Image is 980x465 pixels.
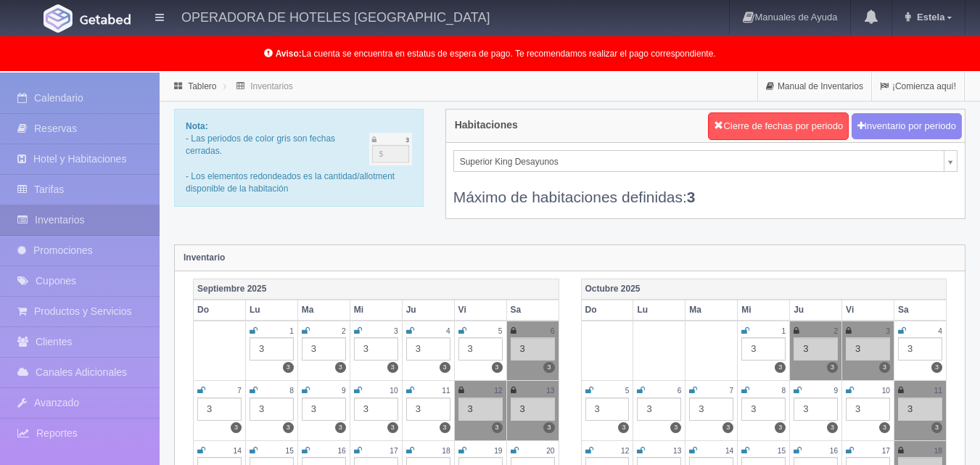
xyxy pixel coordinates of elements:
[453,150,958,172] a: Superior King Desayunos
[492,422,503,433] label: 3
[931,362,942,373] label: 3
[237,387,242,395] small: 7
[442,447,450,455] small: 18
[390,447,398,455] small: 17
[758,73,871,101] a: Manual de Inventarios
[186,121,208,131] b: Nota:
[934,447,942,455] small: 18
[446,327,450,335] small: 4
[882,447,890,455] small: 17
[460,151,938,173] span: Superior King Desayunos
[455,120,518,131] h4: Habitaciones
[618,422,629,433] label: 3
[581,279,947,300] th: Octubre 2025
[625,387,630,395] small: 5
[898,337,942,361] div: 3
[833,387,838,395] small: 9
[44,4,73,33] img: Getabed
[181,7,490,25] h4: OPERADORA DE HOTELES [GEOGRAPHIC_DATA]
[775,422,786,433] label: 3
[685,300,738,321] th: Ma
[782,387,786,395] small: 8
[931,422,942,433] label: 3
[80,14,131,25] img: Getabed
[250,337,294,361] div: 3
[250,81,293,91] a: Inventarios
[453,172,958,207] div: Máximo de habitaciones definidas:
[741,398,786,421] div: 3
[289,387,294,395] small: 8
[778,447,786,455] small: 15
[621,447,629,455] small: 12
[511,337,555,361] div: 3
[458,398,503,421] div: 3
[730,387,734,395] small: 7
[402,300,454,321] th: Ju
[879,422,890,433] label: 3
[794,337,838,361] div: 3
[184,252,225,263] strong: Inventario
[673,447,681,455] small: 13
[454,300,506,321] th: Vi
[938,327,942,335] small: 4
[250,398,294,421] div: 3
[354,337,398,361] div: 3
[335,422,346,433] label: 3
[585,398,630,421] div: 3
[234,447,242,455] small: 14
[335,362,346,373] label: 3
[546,447,554,455] small: 20
[546,387,554,395] small: 13
[498,327,503,335] small: 5
[194,279,559,300] th: Septiembre 2025
[670,422,681,433] label: 3
[846,398,890,421] div: 3
[879,362,890,373] label: 3
[406,337,450,361] div: 3
[197,398,242,421] div: 3
[934,387,942,395] small: 11
[440,422,450,433] label: 3
[738,300,790,321] th: Mi
[722,422,733,433] label: 3
[188,81,216,91] a: Tablero
[511,398,555,421] div: 3
[286,447,294,455] small: 15
[350,300,402,321] th: Mi
[833,327,838,335] small: 2
[830,447,838,455] small: 16
[842,300,894,321] th: Vi
[492,362,503,373] label: 3
[687,189,696,205] b: 3
[354,398,398,421] div: 3
[872,73,964,101] a: ¡Comienza aquí!
[782,327,786,335] small: 1
[494,447,502,455] small: 19
[283,422,294,433] label: 3
[790,300,842,321] th: Ju
[337,447,345,455] small: 16
[289,327,294,335] small: 1
[245,300,297,321] th: Lu
[637,398,681,421] div: 3
[689,398,733,421] div: 3
[302,337,346,361] div: 3
[387,422,398,433] label: 3
[894,300,947,321] th: Sa
[494,387,502,395] small: 12
[775,362,786,373] label: 3
[231,422,242,433] label: 3
[302,398,346,421] div: 3
[297,300,350,321] th: Ma
[852,113,962,140] button: Inventario por periodo
[543,422,554,433] label: 3
[342,387,346,395] small: 9
[406,398,450,421] div: 3
[741,337,786,361] div: 3
[276,49,302,59] b: Aviso:
[882,387,890,395] small: 10
[194,300,246,321] th: Do
[827,422,838,433] label: 3
[678,387,682,395] small: 6
[369,133,412,165] img: cutoff.png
